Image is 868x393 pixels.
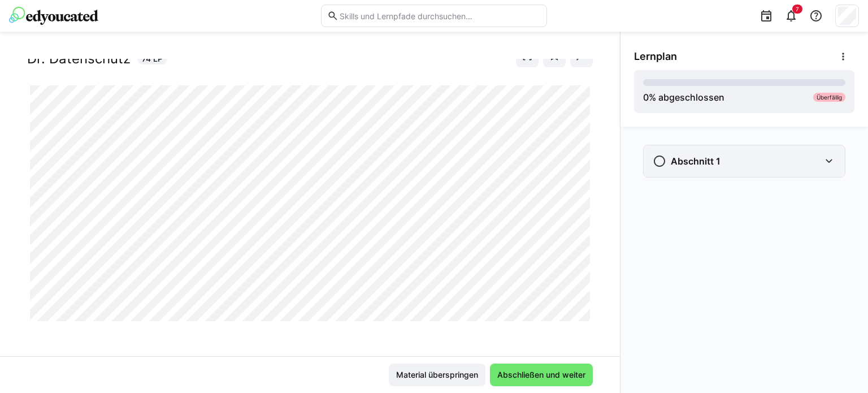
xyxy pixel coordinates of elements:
span: Abschließen und weiter [496,369,587,381]
input: Skills und Lernpfade durchsuchen… [338,11,541,21]
h2: Dr. Datenschutz [27,50,131,67]
span: Material überspringen [394,369,480,381]
div: % abgeschlossen [643,90,724,104]
span: 7 [796,6,799,12]
span: 0 [643,92,649,103]
h3: Abschnitt 1 [671,156,721,167]
span: 74 LP [142,53,163,64]
span: Lernplan [634,50,677,63]
button: Abschließen und weiter [490,364,593,386]
div: Überfällig [813,93,845,102]
button: Material überspringen [389,364,485,386]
